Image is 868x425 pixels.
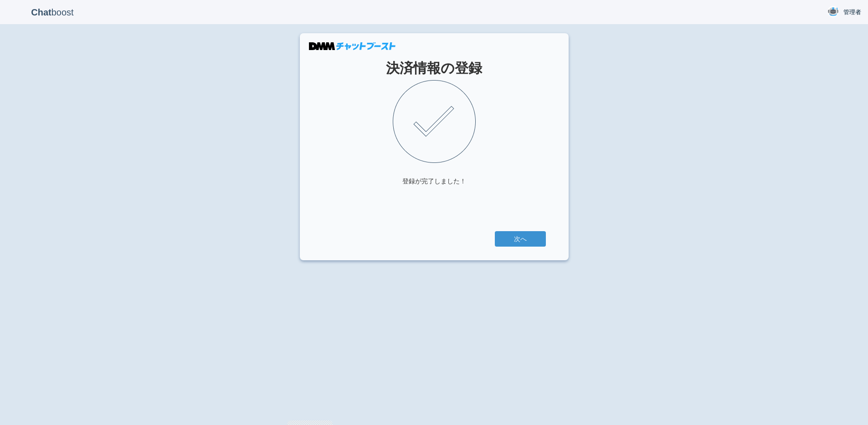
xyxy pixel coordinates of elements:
[495,231,546,247] a: 次へ
[402,177,466,186] div: 登録が完了しました！
[7,1,98,24] p: boost
[393,80,476,163] img: check.png
[309,42,395,50] img: DMMチャットブースト
[827,6,839,17] img: User Image
[31,7,51,17] b: Chat
[323,61,546,76] h1: 決済情報の登録
[843,8,861,17] span: 管理者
